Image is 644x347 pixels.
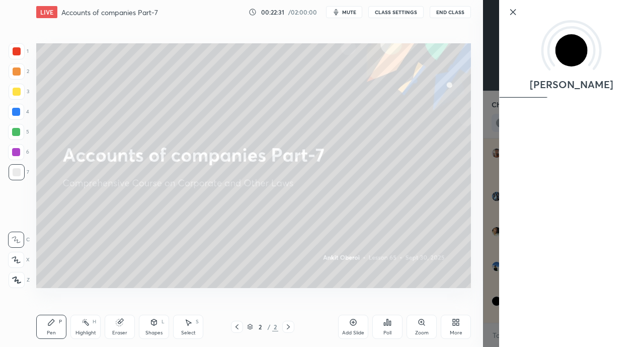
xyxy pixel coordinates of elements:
div: C [8,232,30,248]
div: H [93,319,96,324]
div: Eraser [112,330,127,335]
div: Poll [383,330,391,335]
div: L [162,319,165,324]
div: 3 [9,84,29,100]
div: 2 [272,322,278,331]
h4: Accounts of companies Part-7 [61,8,158,17]
div: Add Slide [342,330,364,335]
div: Highlight [75,330,96,335]
div: X [8,252,30,268]
div: 1 [9,43,29,59]
div: 5 [8,124,29,140]
div: Z [9,272,30,288]
button: mute [326,6,362,18]
div: LIVE [36,6,57,18]
div: More [450,330,462,335]
div: Shapes [145,330,163,335]
button: End Class [430,6,471,18]
div: P [59,319,62,324]
div: 4 [8,104,29,120]
div: Pen [47,330,56,335]
div: 7 [9,164,29,180]
button: CLASS SETTINGS [368,6,424,18]
div: 2 [9,63,29,80]
span: mute [342,9,356,16]
p: [PERSON_NAME] [530,81,613,89]
div: Select [181,330,196,335]
div: Zoom [415,330,429,335]
img: 62926b773acf452eba01c796c3415993.jpg [555,34,588,66]
div: S [196,319,199,324]
div: / [267,324,270,330]
div: 6 [8,144,29,160]
div: 2 [255,324,265,330]
div: animation [499,89,644,100]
